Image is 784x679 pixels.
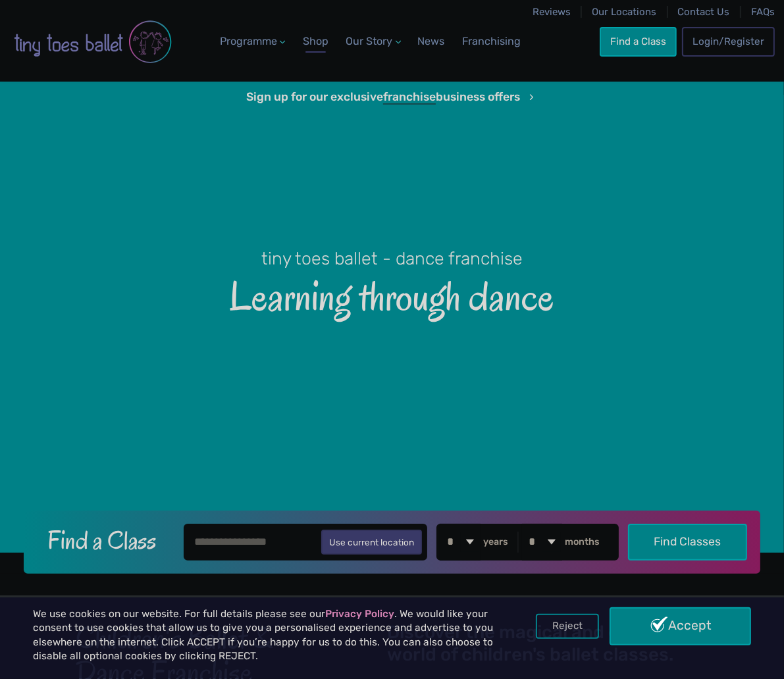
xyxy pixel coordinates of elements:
[565,536,600,548] label: months
[325,608,394,620] a: Privacy Policy
[536,614,599,639] a: Reject
[21,270,763,319] span: Learning through dance
[340,28,406,55] a: Our Story
[298,28,334,55] a: Shop
[33,607,500,664] p: We use cookies on our website. For full details please see our . We would like your consent to us...
[346,35,392,47] span: Our Story
[303,35,328,47] span: Shop
[682,27,774,56] a: Login/Register
[678,6,730,18] a: Contact Us
[321,530,422,555] button: Use current location
[418,35,445,47] span: News
[457,28,526,55] a: Franchising
[37,524,174,557] h2: Find a Class
[462,35,521,47] span: Franchising
[751,6,775,18] a: FAQs
[412,28,450,55] a: News
[483,536,508,548] label: years
[246,90,538,105] a: Sign up for our exclusivefranchisebusiness offers
[261,248,523,269] small: tiny toes ballet - dance franchise
[220,35,277,47] span: Programme
[600,27,676,56] a: Find a Class
[383,90,436,105] strong: franchise
[610,607,751,645] a: Accept
[14,9,172,75] img: tiny toes ballet
[215,28,291,55] a: Programme
[592,6,657,18] a: Our Locations
[628,524,748,561] button: Find Classes
[533,6,571,18] a: Reviews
